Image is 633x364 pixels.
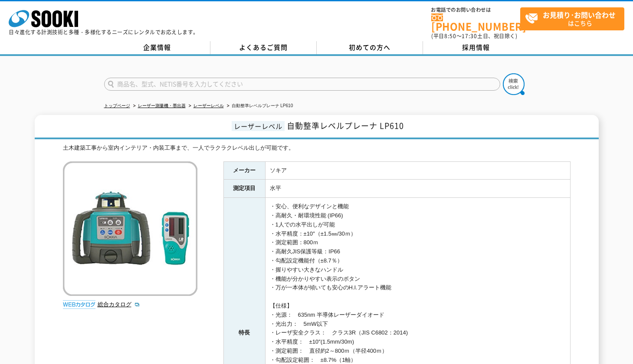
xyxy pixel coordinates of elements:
span: 8:50 [444,32,456,40]
a: レーザーレベル [194,103,224,108]
a: トップページ [104,103,130,108]
span: 初めての方へ [349,43,390,52]
span: (平日 ～ 土日、祝日除く) [431,32,517,40]
li: 自動整準レベルプレーナ LP610 [225,102,293,111]
a: 企業情報 [104,41,210,54]
p: 日々進化する計測技術と多種・多様化するニーズにレンタルでお応えします。 [9,30,199,35]
a: 採用情報 [423,41,529,54]
th: メーカー [223,161,265,180]
span: レーザーレベル [232,121,285,131]
img: btn_search.png [503,73,525,95]
div: 土木建築工事から室内インテリア・内装工事まで、一人でラクラクレベル出しが可能です。 [63,144,571,153]
th: 測定項目 [223,180,265,198]
strong: お見積り･お問い合わせ [543,10,616,20]
span: 17:30 [462,32,477,40]
span: はこちら [525,8,624,30]
a: レーザー測量機・墨出器 [138,103,186,108]
img: webカタログ [63,300,95,309]
a: お見積り･お問い合わせはこちら [520,7,624,30]
a: [PHONE_NUMBER] [431,13,520,31]
td: 水平 [265,180,570,198]
td: ソキア [265,161,570,180]
span: お電話でのお問い合わせは [431,7,520,13]
img: 自動整準レベルプレーナ LP610 [63,161,197,296]
input: 商品名、型式、NETIS番号を入力してください [104,78,500,91]
span: 自動整準レベルプレーナ LP610 [287,120,404,131]
a: 総合カタログ [98,301,140,308]
a: 初めての方へ [317,41,423,54]
a: よくあるご質問 [210,41,317,54]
